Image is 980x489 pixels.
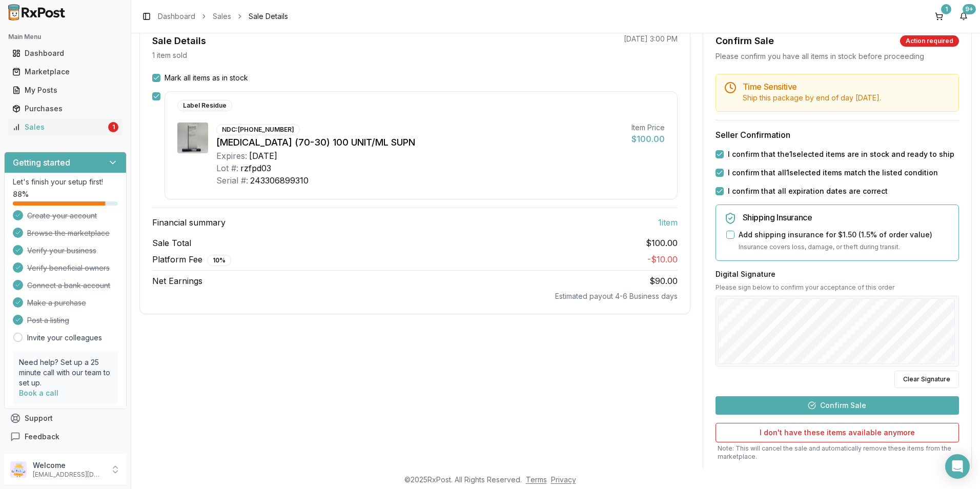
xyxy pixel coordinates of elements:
[108,122,118,132] div: 1
[631,133,665,145] div: $100.00
[27,333,102,343] a: Invite your colleagues
[13,156,70,169] h3: Getting started
[658,216,678,229] span: 1 item
[158,11,288,22] nav: breadcrumb
[27,246,96,256] span: Verify your business
[8,81,122,99] a: My Posts
[4,409,127,427] button: Support
[27,298,86,308] span: Make a purchase
[12,85,118,95] div: My Posts
[716,34,774,48] div: Confirm Sale
[963,4,976,14] div: 9+
[728,149,954,159] label: I confirm that the 1 selected items are in stock and ready to ship
[743,83,950,91] h5: Time Sensitive
[25,432,59,442] span: Feedback
[8,33,122,41] h2: Main Menu
[716,396,959,415] button: Confirm Sale
[739,230,932,240] label: Add shipping insurance for $1.50 ( 1.5 % of order value)
[10,461,27,478] img: User avatar
[728,186,888,196] label: I confirm that all expiration dates are correct
[900,35,959,47] div: Action required
[33,471,104,479] p: [EMAIL_ADDRESS][DOMAIN_NAME]
[19,389,58,397] a: Book a call
[8,99,122,118] a: Purchases
[33,460,104,471] p: Welcome
[716,269,959,279] h3: Digital Signature
[165,73,248,83] label: Mark all items as in stock
[152,216,226,229] span: Financial summary
[4,4,70,21] img: RxPost Logo
[12,48,118,58] div: Dashboard
[4,100,127,117] button: Purchases
[8,63,122,81] a: Marketplace
[716,423,959,442] button: I don't have these items available anymore
[941,4,951,14] div: 1
[631,123,665,133] div: Item Price
[4,119,127,135] button: Sales1
[646,237,678,249] span: $100.00
[894,371,959,388] button: Clear Signature
[647,254,678,264] span: - $10.00
[177,100,232,111] div: Label Residue
[955,8,972,25] button: 9+
[216,174,248,187] div: Serial #:
[207,255,231,266] div: 10 %
[213,11,231,22] a: Sales
[931,8,947,25] button: 1
[739,242,950,252] p: Insurance covers loss, damage, or theft during transit.
[177,123,208,153] img: NovoLOG Mix 70/30 FlexPen (70-30) 100 UNIT/ML SUPN
[12,122,106,132] div: Sales
[743,93,881,102] span: Ship this package by end of day [DATE] .
[27,228,110,238] span: Browse the marketplace
[12,67,118,77] div: Marketplace
[27,263,110,273] span: Verify beneficial owners
[27,280,110,291] span: Connect a bank account
[551,475,576,484] a: Privacy
[743,213,950,221] h5: Shipping Insurance
[152,237,191,249] span: Sale Total
[716,51,959,62] div: Please confirm you have all items in stock before proceeding
[716,283,959,292] p: Please sign below to confirm your acceptance of this order
[13,189,29,199] span: 88 %
[13,177,118,187] p: Let's finish your setup first!
[8,44,122,63] a: Dashboard
[152,291,678,301] div: Estimated payout 4-6 Business days
[152,50,187,60] p: 1 item sold
[4,82,127,98] button: My Posts
[19,357,112,388] p: Need help? Set up a 25 minute call with our team to set up.
[716,444,959,461] p: Note: This will cancel the sale and automatically remove these items from the marketplace.
[12,104,118,114] div: Purchases
[249,150,277,162] div: [DATE]
[250,174,309,187] div: 243306899310
[152,253,231,266] span: Platform Fee
[4,64,127,80] button: Marketplace
[649,276,678,286] span: $90.00
[716,129,959,141] h3: Seller Confirmation
[4,427,127,446] button: Feedback
[216,135,623,150] div: [MEDICAL_DATA] (70-30) 100 UNIT/ML SUPN
[240,162,271,174] div: rzfpd03
[216,124,300,135] div: NDC: [PHONE_NUMBER]
[158,11,195,22] a: Dashboard
[216,162,238,174] div: Lot #:
[526,475,547,484] a: Terms
[152,34,206,48] div: Sale Details
[8,118,122,136] a: Sales1
[728,168,938,178] label: I confirm that all 1 selected items match the listed condition
[27,315,69,325] span: Post a listing
[624,34,678,44] p: [DATE] 3:00 PM
[27,211,97,221] span: Create your account
[152,275,202,287] span: Net Earnings
[216,150,247,162] div: Expires:
[249,11,288,22] span: Sale Details
[4,45,127,62] button: Dashboard
[945,454,970,479] div: Open Intercom Messenger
